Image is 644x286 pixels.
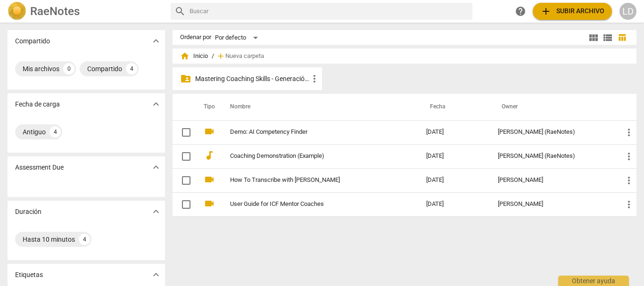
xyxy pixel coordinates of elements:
[204,198,215,209] span: videocam
[63,63,74,74] div: 0
[150,206,162,217] span: expand_more
[498,177,608,184] div: [PERSON_NAME]
[225,53,264,60] span: Nueva carpeta
[602,32,613,43] span: view_list
[230,129,393,136] a: Demo: AI Competency Finder
[149,34,163,48] button: Mostrar más
[30,5,80,18] h2: RaeNotes
[419,168,490,192] td: [DATE]
[588,32,599,43] span: view_module
[540,6,552,17] span: add
[23,235,75,244] div: Hasta 10 minutos
[149,160,163,174] button: Mostrar más
[419,94,490,120] th: Fecha
[216,51,225,61] span: add
[195,74,309,84] p: Mastering Coaching Skills - Generación 31
[419,120,490,144] td: [DATE]
[150,35,162,47] span: expand_more
[150,162,162,173] span: expand_more
[512,3,529,20] a: Obtener ayuda
[15,207,41,217] p: Duración
[79,234,90,245] div: 4
[615,31,629,45] button: Tabla
[230,201,393,208] a: User Guide for ICF Mentor Coaches
[149,268,163,282] button: Mostrar más
[180,34,211,41] div: Ordenar por
[150,98,162,110] span: expand_more
[219,94,419,120] th: Nombre
[619,3,636,20] button: LD
[149,97,163,111] button: Mostrar más
[498,153,608,160] div: [PERSON_NAME] (RaeNotes)
[419,144,490,168] td: [DATE]
[215,30,261,45] div: Por defecto
[180,73,191,84] span: folder_shared
[601,31,615,45] button: Lista
[623,199,635,210] span: more_vert
[490,94,616,120] th: Owner
[50,126,61,138] div: 4
[15,163,64,172] p: Assessment Due
[623,175,635,186] span: more_vert
[15,99,60,109] p: Fecha de carga
[149,204,163,219] button: Mostrar más
[204,174,215,185] span: videocam
[586,31,601,45] button: Cuadrícula
[204,150,215,161] span: audiotrack
[533,3,612,20] button: Subir
[498,129,608,136] div: [PERSON_NAME] (RaeNotes)
[540,6,604,17] span: Subir archivo
[23,127,46,137] div: Antiguo
[174,6,186,17] span: search
[87,64,122,74] div: Compartido
[230,177,393,184] a: How To Transcribe with [PERSON_NAME]
[623,151,635,162] span: more_vert
[558,276,629,286] div: Obtener ayuda
[419,192,490,216] td: [DATE]
[309,73,320,84] span: more_vert
[498,201,608,208] div: [PERSON_NAME]
[23,64,59,74] div: Mis archivos
[8,2,26,21] img: Logo
[515,6,526,17] span: help
[150,269,162,280] span: expand_more
[196,94,219,120] th: Tipo
[230,153,393,160] a: Coaching Demonstration (Example)
[126,63,137,74] div: 4
[212,53,214,60] span: /
[623,127,635,138] span: more_vert
[15,270,43,280] p: Etiquetas
[180,51,190,61] span: home
[15,36,50,46] p: Compartido
[618,33,627,42] span: table_chart
[8,2,163,21] a: LogoRaeNotes
[204,126,215,137] span: videocam
[190,4,469,19] input: Buscar
[180,51,208,61] span: Inicio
